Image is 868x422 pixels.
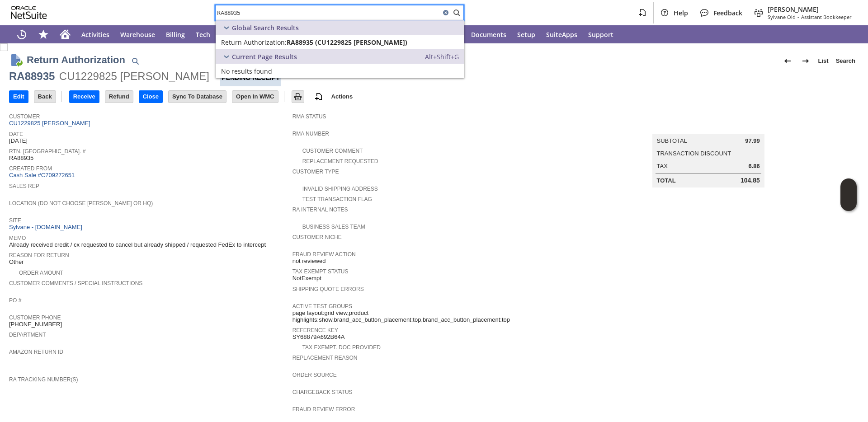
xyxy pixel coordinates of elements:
[9,155,33,162] span: RA88935
[292,372,337,378] a: Order Source
[9,314,61,321] a: Customer Phone
[713,9,742,17] span: Feedback
[9,137,28,145] span: [DATE]
[782,56,793,66] img: Previous
[840,195,857,211] span: Oracle Guided Learning Widget. To move around, please hold and drag
[466,25,512,43] a: Documents
[292,258,326,265] span: not reviewed
[9,200,153,206] a: Location (Do Not Choose [PERSON_NAME] or HQ)
[9,321,62,328] span: [PHONE_NUMBER]
[292,327,338,333] a: Reference Key
[115,25,160,43] a: Warehouse
[196,30,210,39] span: Tech
[232,91,278,103] input: Open In WMC
[745,137,760,145] span: 97.99
[60,29,71,40] svg: Home
[169,91,226,103] input: Sync To Database
[9,349,63,355] a: Amazon Return ID
[657,150,731,157] a: Transaction Discount
[292,91,303,102] img: Print
[657,177,676,184] a: Total
[292,131,329,137] a: RMA Number
[292,251,356,258] a: Fraud Review Action
[9,172,75,178] a: Cash Sale #C709272651
[292,406,355,413] a: Fraud Review Error
[797,14,799,20] span: -
[54,25,76,43] a: Home
[11,6,47,19] svg: logo
[9,297,21,304] a: PO #
[768,5,852,14] span: [PERSON_NAME]
[292,275,321,282] span: NotExempt
[292,206,348,213] a: RA Internal Notes
[800,56,811,66] img: Next
[674,9,688,17] span: Help
[9,183,39,189] a: Sales Rep
[59,69,209,84] div: CU1229825 [PERSON_NAME]
[9,91,28,103] input: Edit
[302,186,378,192] a: Invalid Shipping Address
[70,91,99,103] input: Receive
[292,333,345,341] span: SY68879A692B64A
[292,91,304,103] input: Print
[292,303,352,309] a: Active Test Groups
[9,165,52,172] a: Created From
[9,280,142,286] a: Customer Comments / Special Instructions
[292,309,571,324] span: page layout:grid view,product highlights:show,brand_acc_button_placement:top,brand_acc_button_pla...
[546,30,577,39] span: SuiteApps
[9,113,40,120] a: Customer
[741,177,760,184] span: 104.85
[471,30,506,39] span: Documents
[81,30,109,39] span: Activities
[832,54,859,68] a: Search
[292,389,353,395] a: Chargeback Status
[34,91,56,103] input: Back
[9,376,78,383] a: RA Tracking Number(s)
[9,252,69,258] a: Reason For Return
[451,7,462,18] svg: Search
[216,64,464,78] a: No results found
[287,38,407,47] span: RA88935 (CU1229825 [PERSON_NAME])
[221,67,272,75] span: No results found
[588,30,613,39] span: Support
[216,35,464,49] a: Return Authorization:RA88935 (CU1229825 [PERSON_NAME])Edit:
[38,29,49,40] svg: Shortcuts
[425,52,459,61] span: Alt+Shift+G
[815,54,832,68] a: List
[748,163,759,170] span: 6.86
[9,217,21,224] a: Site
[292,355,358,361] a: Replacement reason
[221,38,287,47] span: Return Authorization:
[9,258,24,266] span: Other
[657,163,668,169] a: Tax
[512,25,541,43] a: Setup
[216,7,440,18] input: Search
[139,91,162,103] input: Close
[27,52,125,67] h1: Return Authorization
[105,91,133,103] input: Refund
[19,270,63,276] a: Order Amount
[160,25,190,43] a: Billing
[517,30,535,39] span: Setup
[292,268,349,275] a: Tax Exempt Status
[840,178,857,211] iframe: Click here to launch Oracle Guided Learning Help Panel
[302,224,365,230] a: Business Sales Team
[768,14,796,20] span: Sylvane Old
[302,344,381,351] a: Tax Exempt. Doc Provided
[11,25,33,43] a: Recent Records
[9,224,85,230] a: Sylvane - [DOMAIN_NAME]
[9,69,55,84] div: RA88935
[328,93,357,100] a: Actions
[76,25,115,43] a: Activities
[9,241,266,249] span: Already received credit / cx requested to cancel but already shipped / requested FedEx to intercept
[16,29,27,40] svg: Recent Records
[9,235,26,241] a: Memo
[302,196,372,202] a: Test Transaction Flag
[541,25,583,43] a: SuiteApps
[9,120,93,127] a: CU1229825 [PERSON_NAME]
[9,131,23,137] a: Date
[652,120,764,134] caption: Summary
[232,23,299,32] span: Global Search Results
[292,286,364,292] a: Shipping Quote Errors
[302,148,363,154] a: Customer Comment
